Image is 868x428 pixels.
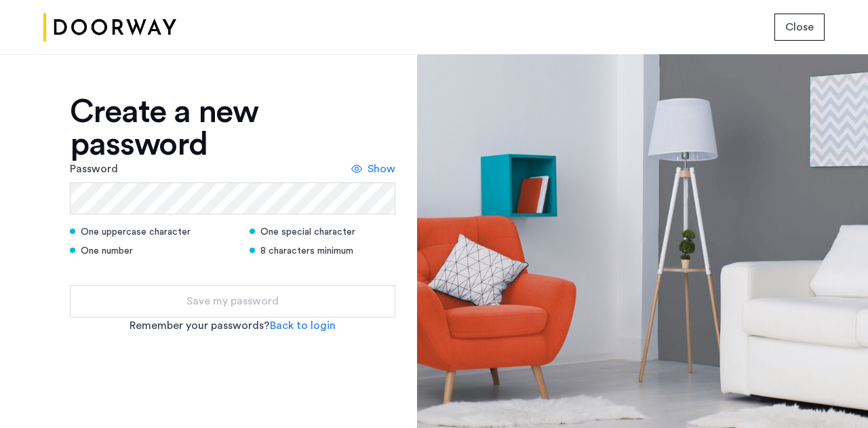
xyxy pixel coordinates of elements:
[368,161,395,177] span: Show
[70,96,395,161] div: Create a new password
[130,320,270,331] span: Remember your passwords?
[785,19,814,35] span: Close
[186,293,279,309] span: Save my password
[70,285,395,317] button: button
[774,14,825,41] button: button
[43,2,176,53] img: logo
[70,225,233,239] div: One uppercase character
[250,225,395,239] div: One special character
[70,244,233,258] div: One number
[250,244,395,258] div: 8 characters minimum
[70,161,118,177] label: Password
[270,317,336,334] a: Back to login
